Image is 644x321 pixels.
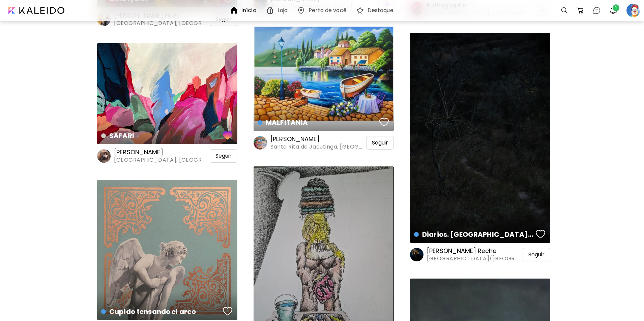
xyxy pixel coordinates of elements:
[309,8,347,13] h6: Perto de você
[613,4,619,11] span: 1
[356,6,396,14] a: Destaque
[241,8,257,13] h6: Início
[230,6,259,14] a: Início
[593,6,601,14] img: chatIcon
[577,6,585,14] img: cart
[609,6,617,14] img: bellIcon
[297,6,349,14] a: Perto de você
[266,6,290,14] a: Loja
[608,5,619,16] button: bellIcon1
[277,8,288,13] h6: Loja
[368,8,393,13] h6: Destaque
